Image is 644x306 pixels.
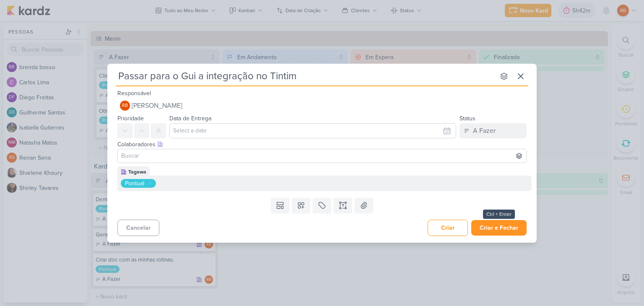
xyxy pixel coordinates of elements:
[473,126,496,136] div: A Fazer
[460,115,475,122] label: Status
[122,104,128,108] p: RB
[128,168,146,176] div: Tagawa
[117,220,159,236] button: Cancelar
[119,151,525,161] input: Buscar
[460,123,527,138] button: A Fazer
[117,98,527,113] button: RB [PERSON_NAME]
[471,220,527,236] button: Criar e Fechar
[428,220,468,236] button: Criar
[169,123,456,138] input: Select a date
[169,115,211,122] label: Data de Entrega
[117,140,527,149] div: Colaboradores
[116,69,495,84] input: Kard Sem Título
[117,90,151,97] label: Responsável
[125,179,144,188] div: Pontual
[117,115,144,122] label: Prioridade
[120,101,130,111] div: Rogerio Bispo
[483,210,515,219] div: Ctrl + Enter
[132,101,182,111] span: [PERSON_NAME]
